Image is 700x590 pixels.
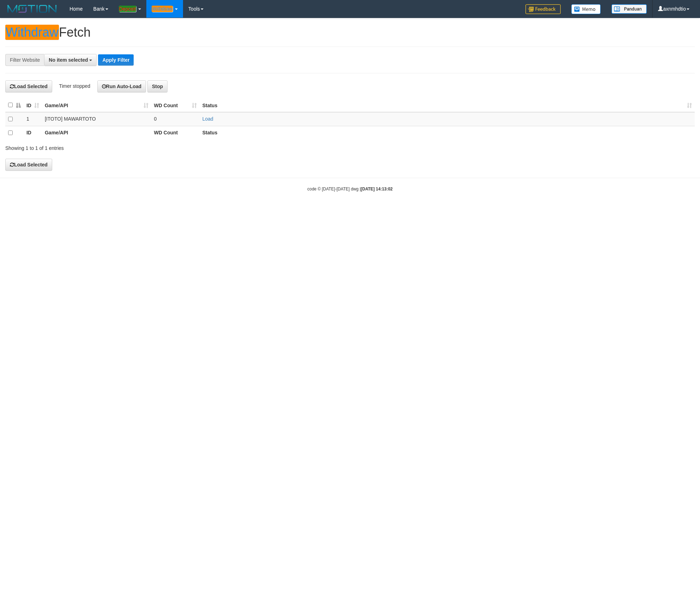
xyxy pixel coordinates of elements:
[202,116,213,122] a: Load
[24,126,42,140] th: ID
[5,25,695,39] h1: Fetch
[5,4,59,14] img: MOTION_logo.png
[151,126,200,140] th: WD Count
[5,25,59,40] em: Withdraw
[308,187,393,191] small: code © [DATE]-[DATE] dwg |
[119,6,136,12] em: Deposit
[525,4,561,14] img: Feedback.jpg
[200,98,695,112] th: Status: activate to sort column ascending
[42,98,151,112] th: Game/API: activate to sort column ascending
[571,4,601,14] img: Button%20Memo.svg
[59,83,90,89] span: Timer stopped
[154,116,157,122] span: 0
[611,4,647,14] img: panduan.png
[97,80,146,92] button: Run Auto-Load
[42,112,151,126] td: [ITOTO] MAWARTOTO
[42,126,151,140] th: Game/API
[44,54,97,66] button: No item selected
[147,80,168,92] button: Stop
[24,112,42,126] td: 1
[151,98,200,112] th: WD Count: activate to sort column ascending
[5,54,44,66] div: Filter Website
[5,159,52,171] button: Load Selected
[24,98,42,112] th: ID: activate to sort column ascending
[98,54,134,66] button: Apply Filter
[5,80,52,92] button: Load Selected
[5,142,286,152] div: Showing 1 to 1 of 1 entries
[152,6,173,12] em: Withdraw
[361,187,392,191] strong: [DATE] 14:13:02
[200,126,695,140] th: Status
[49,57,88,63] span: No item selected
